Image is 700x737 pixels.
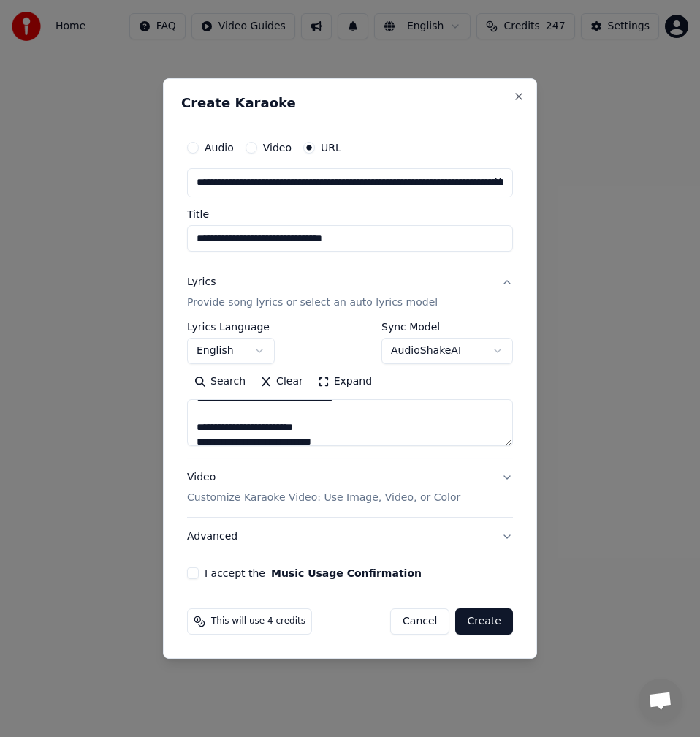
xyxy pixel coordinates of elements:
button: Advanced [187,518,513,556]
button: Expand [311,370,379,393]
button: I accept the [271,568,422,578]
span: This will use 4 credits [211,616,305,627]
button: Cancel [390,608,449,635]
div: LyricsProvide song lyrics or select an auto lyrics model [187,322,513,458]
h2: Create Karaoke [181,97,519,110]
div: Video [187,470,460,505]
label: Title [187,209,513,219]
button: LyricsProvide song lyrics or select an auto lyrics model [187,263,513,322]
div: Lyrics [187,275,216,290]
label: Video [263,143,292,153]
label: Sync Model [381,322,513,332]
p: Customize Karaoke Video: Use Image, Video, or Color [187,491,460,505]
p: Provide song lyrics or select an auto lyrics model [187,295,438,310]
label: I accept the [205,568,422,578]
button: Create [455,608,513,635]
label: Lyrics Language [187,322,275,332]
label: URL [321,143,341,153]
label: Audio [205,143,234,153]
button: VideoCustomize Karaoke Video: Use Image, Video, or Color [187,458,513,517]
button: Search [187,370,253,393]
button: Clear [253,370,311,393]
